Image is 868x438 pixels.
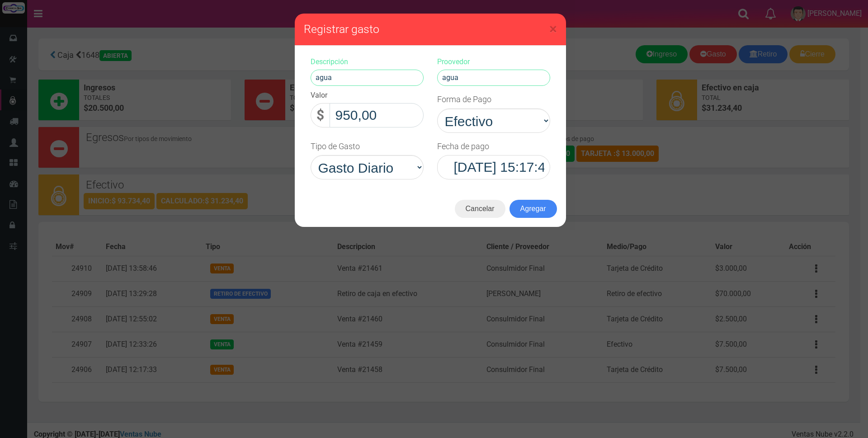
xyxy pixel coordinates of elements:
[311,142,360,151] h4: Tipo de Gasto
[304,23,557,36] h3: Registrar gasto
[509,200,557,218] button: Agregar
[311,90,327,101] label: Valor
[437,95,491,104] h4: Forma de Pago
[316,107,324,123] strong: $
[549,22,557,36] button: Close
[437,57,470,67] label: Proovedor
[311,57,348,67] label: Descripción
[455,200,505,218] button: Cancelar
[549,20,557,38] span: ×
[437,142,489,151] h4: Fecha de pago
